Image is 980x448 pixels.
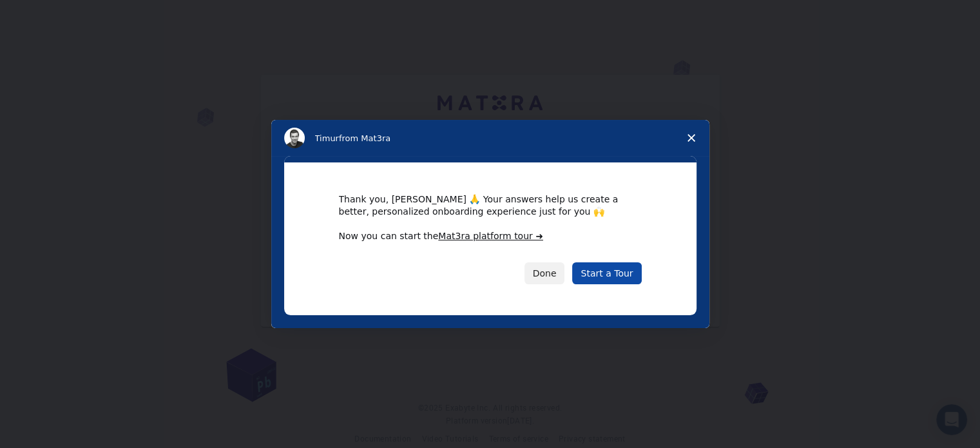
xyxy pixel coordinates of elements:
button: Done [524,262,565,284]
span: from Mat3ra [339,133,390,143]
span: Support [26,9,72,21]
a: Mat3ra platform tour ➜ [438,231,543,241]
div: Thank you, [PERSON_NAME] 🙏 Your answers help us create a better, personalized onboarding experien... [339,193,642,217]
img: Profile image for Timur [284,128,305,148]
a: Start a Tour [572,262,641,284]
span: Close survey [673,120,709,156]
div: Now you can start the [339,230,642,243]
span: Timur [315,133,339,143]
